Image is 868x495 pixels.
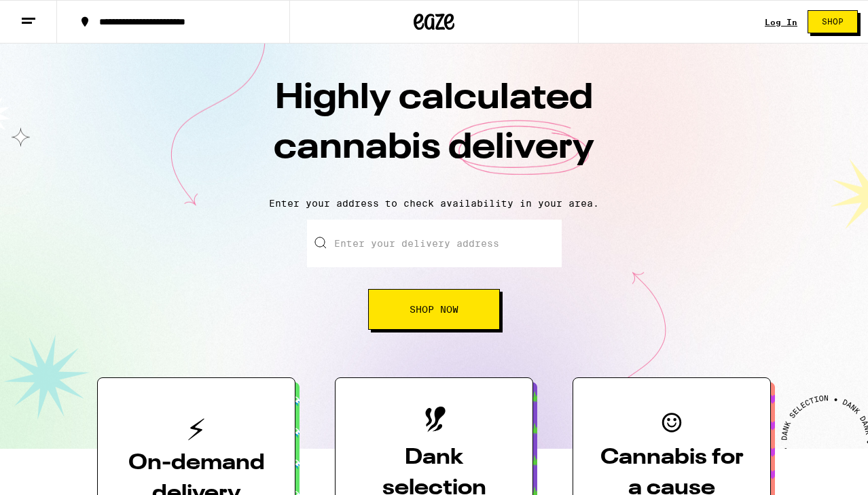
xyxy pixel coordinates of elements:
p: Enter your address to check availability in your area. [14,198,854,209]
button: Shop Now [368,289,500,330]
a: Log In [765,18,797,27]
span: Shop [822,18,844,26]
h1: Highly calculated cannabis delivery [196,74,672,187]
span: Shop Now [410,305,458,314]
input: Enter your delivery address [307,220,562,267]
button: Shop [808,10,858,33]
a: Shop [797,10,868,33]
